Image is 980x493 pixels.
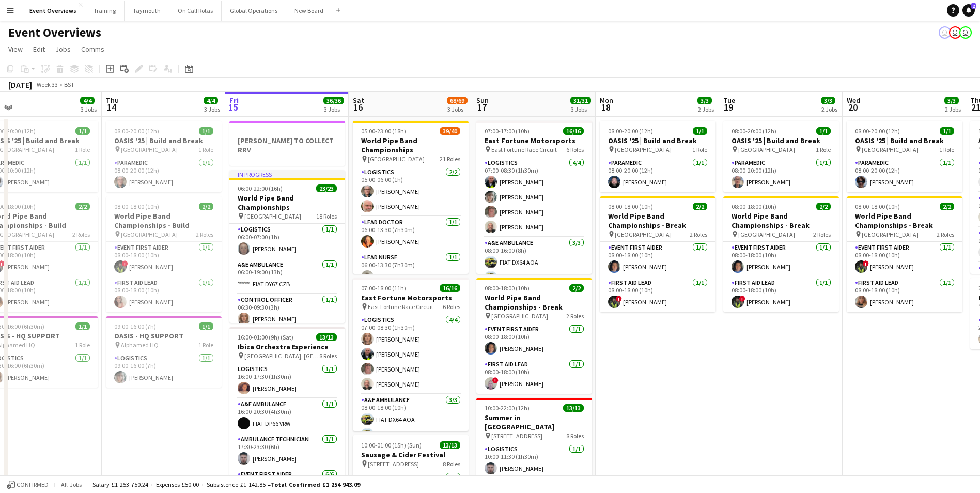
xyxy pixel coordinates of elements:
[959,26,972,39] app-user-avatar: Operations Team
[222,1,286,21] button: Global Operations
[286,1,332,21] button: New Board
[271,481,360,488] span: Total Confirmed £1 254 943.09
[17,481,49,488] span: Confirmed
[55,44,71,54] span: Jobs
[34,81,60,88] span: Week 33
[5,479,50,490] button: Confirmed
[169,1,222,21] button: On Call Rotas
[971,3,976,9] span: 2
[77,42,108,56] a: Comms
[64,81,74,88] div: BST
[949,26,961,39] app-user-avatar: Operations Team
[8,44,23,54] span: View
[21,1,85,21] button: Event Overviews
[85,1,125,21] button: Training
[51,42,75,56] a: Jobs
[29,42,49,56] a: Edit
[8,80,32,90] div: [DATE]
[92,481,360,488] div: Salary £1 253 750.24 + Expenses £50.00 + Subsistence £1 142.85 =
[59,481,84,488] span: All jobs
[8,25,101,40] h1: Event Overviews
[962,4,975,17] a: 2
[33,44,45,54] span: Edit
[81,44,104,54] span: Comms
[125,1,169,21] button: Taymouth
[4,42,27,56] a: View
[939,26,951,39] app-user-avatar: Admin Team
